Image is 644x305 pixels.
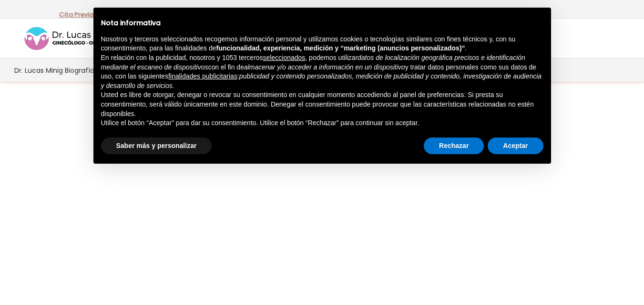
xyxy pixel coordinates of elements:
[101,54,525,71] em: datos de localización geográfica precisos e identificación mediante el escaneo de dispositivos
[488,138,543,155] button: Aceptar
[168,72,237,81] button: finalidades publicitarias
[14,65,63,76] span: Dr. Lucas Minig
[64,59,95,82] a: Biografía
[216,44,465,52] strong: funcionalidad, experiencia, medición y “marketing (anuncios personalizados)”
[244,63,405,71] em: almacenar y/o acceder a información en un dispositivo
[263,53,306,63] button: seleccionados
[101,53,543,90] p: En relación con la publicidad, nosotros y 1053 terceros , podemos utilizar con el fin de y tratar...
[101,118,543,128] p: Utilice el botón “Aceptar” para dar su consentimiento. Utilice el botón “Rechazar” para continuar...
[101,138,212,155] button: Saber más y personalizar
[65,65,94,76] span: Biografía
[101,72,542,89] em: publicidad y contenido personalizados, medición de publicidad y contenido, investigación de audie...
[59,10,93,19] a: Cita Previa
[101,19,543,27] h2: Nota informativa
[101,35,543,53] p: Nosotros y terceros seleccionados recogemos información personal y utilizamos cookies o tecnologí...
[13,59,64,82] a: Dr. Lucas Minig
[424,138,484,155] button: Rechazar
[59,9,97,21] p: -
[101,90,543,118] p: Usted es libre de otorgar, denegar o revocar su consentimiento en cualquier momento accediendo al...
